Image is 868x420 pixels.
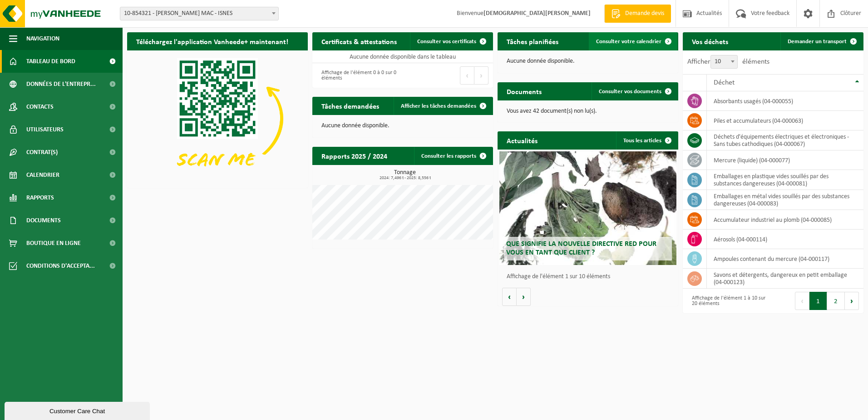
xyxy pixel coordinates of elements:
[120,7,279,20] span: 10-854321 - ELIA CRÉALYS MAC - ISNES
[312,32,406,50] h2: Certificats & attestations
[312,147,396,165] h2: Rapports 2025 / 2024
[401,103,476,109] span: Afficher les tâches demandées
[26,118,64,141] span: Utilisateurs
[604,5,671,23] a: Demande devis
[502,288,517,306] button: Vorige
[26,73,96,95] span: Données de l'entrepr...
[517,288,531,306] button: Volgende
[5,400,152,420] iframe: chat widget
[26,141,58,164] span: Contrat(s)
[460,66,474,85] button: Previous
[599,89,661,95] span: Consulter vos documents
[707,111,863,130] td: Piles et accumulateurs (04-000063)
[417,39,476,45] span: Consulter vos certificats
[120,7,278,20] span: 10-854321 - ELIA CRÉALYS MAC - ISNES
[707,91,863,111] td: absorbants usagés (04-000055)
[414,147,492,165] a: Consulter les rapports
[317,170,493,180] h3: Tonnage
[687,291,769,311] div: Affichage de l'élément 1 à 10 sur 20 éléments
[809,292,827,310] button: 1
[127,50,308,186] img: Download de VHEPlus App
[312,50,493,63] td: Aucune donnée disponible dans le tableau
[589,32,677,50] a: Consulter votre calendrier
[26,95,54,118] span: Contacts
[26,50,75,73] span: Tableau de bord
[321,123,484,129] p: Aucune donnée disponible.
[26,232,81,255] span: Boutique en ligne
[707,249,863,269] td: ampoules contenant du mercure (04-000117)
[26,164,59,186] span: Calendrier
[616,131,677,150] a: Tous les articles
[26,27,59,50] span: Navigation
[707,230,863,249] td: aérosols (04-000114)
[483,10,591,17] strong: [DEMOGRAPHIC_DATA][PERSON_NAME]
[127,32,297,50] h2: Téléchargez l'application Vanheede+ maintenant!
[499,151,676,265] a: Que signifie la nouvelle directive RED pour vous en tant que client ?
[506,240,656,256] span: Que signifie la nouvelle directive RED pour vous en tant que client ?
[317,176,493,180] span: 2024: 7,496 t - 2025: 8,556 t
[714,79,735,86] span: Déchet
[410,32,492,50] a: Consulter vos certificats
[507,108,669,115] p: Vous avez 42 document(s) non lu(s).
[827,292,845,310] button: 2
[788,39,847,45] span: Demander un transport
[795,292,809,310] button: Previous
[845,292,859,310] button: Next
[710,55,738,69] span: 10
[707,210,863,230] td: accumulateur industriel au plomb (04-000085)
[707,150,863,170] td: mercure (liquide) (04-000077)
[707,130,863,150] td: déchets d'équipements électriques et électroniques - Sans tubes cathodiques (04-000067)
[474,66,488,85] button: Next
[317,65,398,85] div: Affichage de l'élément 0 à 0 sur 0 éléments
[394,97,492,115] a: Afficher les tâches demandées
[26,255,95,277] span: Conditions d'accepta...
[498,32,567,50] h2: Tâches planifiées
[26,209,61,232] span: Documents
[312,97,388,115] h2: Tâches demandées
[507,58,669,65] p: Aucune donnée disponible.
[683,32,737,50] h2: Vos déchets
[780,32,863,50] a: Demander un transport
[592,82,677,100] a: Consulter vos documents
[711,55,737,68] span: 10
[707,190,863,210] td: emballages en métal vides souillés par des substances dangereuses (04-000083)
[596,39,661,45] span: Consulter votre calendrier
[707,170,863,190] td: emballages en plastique vides souillés par des substances dangereuses (04-000081)
[707,269,863,289] td: savons et détergents, dangereux en petit emballage (04-000123)
[687,58,769,65] label: Afficher éléments
[26,186,54,209] span: Rapports
[498,82,551,100] h2: Documents
[623,9,666,18] span: Demande devis
[507,274,674,280] p: Affichage de l'élément 1 sur 10 éléments
[498,131,547,149] h2: Actualités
